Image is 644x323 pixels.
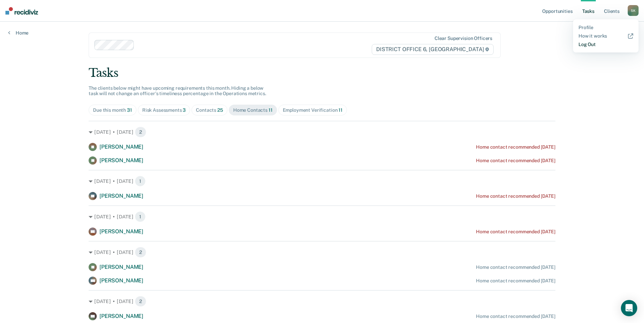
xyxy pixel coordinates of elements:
[621,300,637,316] div: Open Intercom Messenger
[135,211,146,222] span: 1
[476,264,555,270] div: Home contact recommended [DATE]
[476,278,555,284] div: Home contact recommended [DATE]
[476,144,555,150] div: Home contact recommended [DATE]
[93,107,132,113] div: Due this month
[89,296,555,307] div: [DATE] • [DATE] 2
[372,44,494,55] span: DISTRICT OFFICE 6, [GEOGRAPHIC_DATA]
[476,229,555,235] div: Home contact recommended [DATE]
[135,127,146,137] span: 2
[99,277,143,284] span: [PERSON_NAME]
[578,42,633,47] a: Log Out
[628,5,639,16] div: S K
[578,25,633,30] a: Profile
[283,107,343,113] div: Employment Verification
[8,30,29,36] a: Home
[269,107,273,113] span: 11
[89,211,555,222] div: [DATE] • [DATE] 1
[99,157,143,164] span: [PERSON_NAME]
[476,158,555,164] div: Home contact recommended [DATE]
[217,107,223,113] span: 25
[435,36,492,41] div: Clear supervision officers
[89,85,266,96] span: The clients below might have upcoming requirements this month. Hiding a below task will not chang...
[135,176,146,187] span: 1
[476,193,555,199] div: Home contact recommended [DATE]
[127,107,132,113] span: 31
[99,144,143,150] span: [PERSON_NAME]
[183,107,186,113] span: 3
[89,127,555,137] div: [DATE] • [DATE] 2
[578,33,633,39] a: How it works
[99,264,143,270] span: [PERSON_NAME]
[135,247,146,258] span: 2
[5,7,38,15] img: Recidiviz
[99,228,143,235] span: [PERSON_NAME]
[628,5,639,16] button: SK
[338,107,343,113] span: 11
[89,66,555,80] div: Tasks
[142,107,186,113] div: Risk Assessments
[99,193,143,199] span: [PERSON_NAME]
[233,107,273,113] div: Home Contacts
[89,176,555,187] div: [DATE] • [DATE] 1
[135,296,146,307] span: 2
[89,247,555,258] div: [DATE] • [DATE] 2
[476,314,555,319] div: Home contact recommended [DATE]
[99,313,143,319] span: [PERSON_NAME]
[196,107,223,113] div: Contacts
